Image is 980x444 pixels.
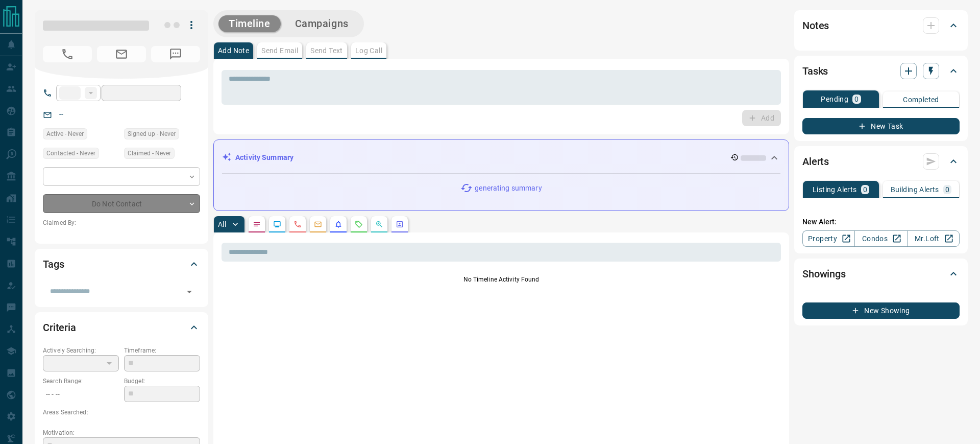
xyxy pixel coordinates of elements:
[46,148,95,158] span: Contacted - Never
[43,408,200,417] p: Areas Searched:
[396,220,404,228] svg: Agent Actions
[43,377,119,386] p: Search Range:
[802,59,960,83] div: Tasks
[334,220,342,228] svg: Listing Alerts
[43,256,64,272] h2: Tags
[97,46,146,62] span: No Email
[802,63,828,79] h2: Tasks
[128,129,176,139] span: Signed up - Never
[43,194,200,213] div: Do Not Contact
[907,230,960,247] a: Mr.Loft
[903,96,939,103] p: Completed
[821,96,848,103] p: Pending
[813,186,857,193] p: Listing Alerts
[475,183,542,194] p: generating summary
[43,319,76,336] h2: Criteria
[802,302,960,319] button: New Showing
[222,148,780,167] div: Activity Summary
[218,221,226,228] p: All
[945,186,949,193] p: 0
[124,346,200,355] p: Timeframe:
[802,149,960,174] div: Alerts
[285,15,359,32] button: Campaigns
[891,186,939,193] p: Building Alerts
[802,17,829,34] h2: Notes
[218,15,281,32] button: Timeline
[802,266,846,282] h2: Showings
[314,220,322,228] svg: Emails
[355,220,363,228] svg: Requests
[854,230,907,247] a: Condos
[293,220,302,228] svg: Calls
[375,220,383,228] svg: Opportunities
[46,129,84,139] span: Active - Never
[802,217,960,227] p: New Alert:
[235,152,293,163] p: Activity Summary
[59,110,63,119] a: --
[854,96,859,103] p: 0
[802,153,829,170] h2: Alerts
[43,346,119,355] p: Actively Searching:
[802,13,960,38] div: Notes
[802,262,960,286] div: Showings
[182,285,197,299] button: Open
[43,218,200,227] p: Claimed By:
[43,252,200,276] div: Tags
[128,148,171,158] span: Claimed - Never
[43,386,119,403] p: -- - --
[43,315,200,340] div: Criteria
[802,118,960,134] button: New Task
[43,46,92,62] span: No Number
[222,275,781,284] p: No Timeline Activity Found
[253,220,261,228] svg: Notes
[124,377,200,386] p: Budget:
[273,220,281,228] svg: Lead Browsing Activity
[43,428,200,437] p: Motivation:
[863,186,867,193] p: 0
[802,230,855,247] a: Property
[218,47,249,54] p: Add Note
[151,46,200,62] span: No Number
